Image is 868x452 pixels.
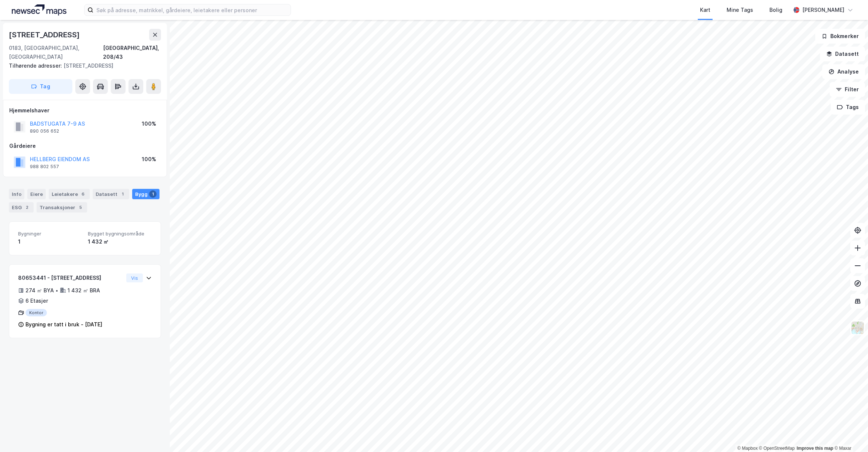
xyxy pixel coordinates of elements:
[149,190,157,198] div: 1
[18,237,82,246] div: 1
[103,44,161,61] div: [GEOGRAPHIC_DATA], 208/43
[30,128,59,134] div: 890 056 652
[831,100,865,115] button: Tags
[822,64,865,79] button: Analyse
[119,190,126,198] div: 1
[9,44,103,61] div: 0183, [GEOGRAPHIC_DATA], [GEOGRAPHIC_DATA]
[9,61,155,70] div: [STREET_ADDRESS]
[37,202,87,213] div: Transaksjoner
[25,296,48,305] div: 6 Etasjer
[142,155,156,164] div: 100%
[815,29,865,44] button: Bokmerker
[9,62,64,69] span: Tilhørende adresser:
[831,417,868,452] div: Kontrollprogram for chat
[797,446,833,451] a: Improve this map
[30,164,59,170] div: 988 802 557
[851,321,865,335] img: Z
[769,6,782,14] div: Bolig
[142,119,156,128] div: 100%
[9,142,161,150] div: Gårdeiere
[93,189,129,199] div: Datasett
[18,231,82,237] span: Bygninger
[88,231,152,237] span: Bygget bygningsområde
[79,190,87,198] div: 6
[9,79,72,94] button: Tag
[700,6,710,14] div: Kart
[25,286,54,295] div: 274 ㎡ BYA
[9,189,24,199] div: Info
[23,204,31,211] div: 2
[55,288,58,293] div: •
[68,286,100,295] div: 1 432 ㎡ BRA
[126,273,143,282] button: Vis
[737,446,758,451] a: Mapbox
[12,4,66,16] img: logo.a4113a55bc3d86da70a041830d287a7e.svg
[802,6,844,14] div: [PERSON_NAME]
[18,273,123,282] div: 80653441 - [STREET_ADDRESS]
[49,189,90,199] div: Leietakere
[830,82,865,97] button: Filter
[9,29,81,41] div: [STREET_ADDRESS]
[93,4,291,16] input: Søk på adresse, matrikkel, gårdeiere, leietakere eller personer
[831,417,868,452] iframe: Chat Widget
[9,202,34,213] div: ESG
[727,6,753,14] div: Mine Tags
[77,204,84,211] div: 5
[132,189,159,199] div: Bygg
[759,446,795,451] a: OpenStreetMap
[820,47,865,61] button: Datasett
[9,106,161,115] div: Hjemmelshaver
[27,189,46,199] div: Eiere
[88,237,152,246] div: 1 432 ㎡
[25,320,102,329] div: Bygning er tatt i bruk - [DATE]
